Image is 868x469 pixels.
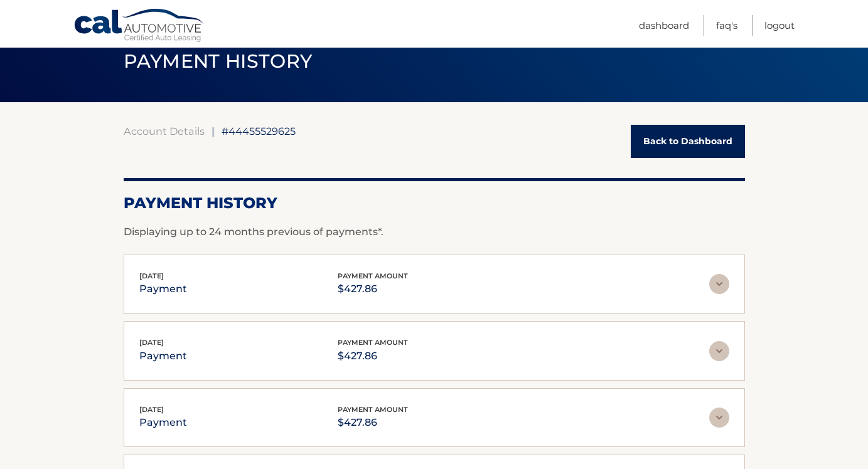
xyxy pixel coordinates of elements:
[139,405,164,414] span: [DATE]
[139,280,187,298] p: payment
[139,338,164,347] span: [DATE]
[764,15,795,36] a: Logout
[709,274,729,294] img: accordion-rest.svg
[212,125,215,137] span: |
[338,414,408,431] p: $427.86
[716,15,737,36] a: FAQ's
[639,15,689,36] a: Dashboard
[124,125,205,137] a: Account Details
[709,341,729,361] img: accordion-rest.svg
[139,414,187,431] p: payment
[139,271,164,280] span: [DATE]
[338,338,408,347] span: payment amount
[338,271,408,280] span: payment amount
[338,347,408,365] p: $427.86
[124,50,313,73] span: PAYMENT HISTORY
[73,8,205,45] a: Cal Automotive
[631,125,745,158] a: Back to Dashboard
[124,194,745,213] h2: Payment History
[222,125,296,137] span: #44455529625
[709,408,729,428] img: accordion-rest.svg
[338,280,408,298] p: $427.86
[139,347,187,365] p: payment
[338,405,408,414] span: payment amount
[124,224,745,240] p: Displaying up to 24 months previous of payments*.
